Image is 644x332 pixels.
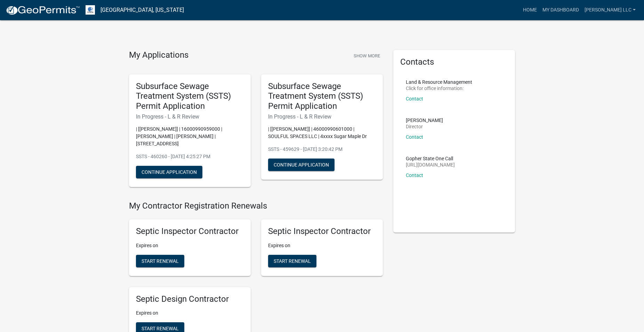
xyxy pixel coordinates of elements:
[268,81,376,111] h5: Subsurface Sewage Treatment System (SSTS) Permit Application
[406,156,455,161] p: Gopher State One Call
[406,162,455,167] p: [URL][DOMAIN_NAME]
[406,134,423,140] a: Contact
[582,3,638,17] a: [PERSON_NAME] LLC
[268,159,335,171] button: Continue Application
[86,5,95,15] img: Otter Tail County, Minnesota
[268,255,316,267] button: Start Renewal
[406,118,443,123] p: [PERSON_NAME]
[136,125,244,147] p: | [[PERSON_NAME]] | 16000990959000 | [PERSON_NAME] | [PERSON_NAME] | [STREET_ADDRESS]
[142,258,179,264] span: Start Renewal
[142,326,179,331] span: Start Renewal
[136,226,244,236] h5: Septic Inspector Contractor
[100,4,184,16] a: [GEOGRAPHIC_DATA], [US_STATE]
[136,242,244,249] p: Expires on
[136,255,184,267] button: Start Renewal
[406,172,423,178] a: Contact
[268,125,376,140] p: | [[PERSON_NAME]] | 46000990601000 | SOULFUL SPACES LLC | 4xxxx Sugar Maple Dr
[136,81,244,111] h5: Subsurface Sewage Treatment System (SSTS) Permit Application
[136,309,244,317] p: Expires on
[406,96,423,102] a: Contact
[268,226,376,236] h5: Septic Inspector Contractor
[268,242,376,249] p: Expires on
[268,146,376,153] p: SSTS - 459629 - [DATE] 3:20:42 PM
[129,50,188,60] h4: My Applications
[520,3,540,17] a: Home
[406,124,443,129] p: Director
[136,166,202,178] button: Continue Application
[406,86,472,91] p: Click for office information:
[540,3,582,17] a: My Dashboard
[129,201,383,211] h4: My Contractor Registration Renewals
[274,258,311,264] span: Start Renewal
[136,113,244,120] h6: In Progress - L & R Review
[406,80,472,84] p: Land & Resource Management
[136,153,244,160] p: SSTS - 460260 - [DATE] 4:25:27 PM
[351,50,383,62] button: Show More
[136,294,244,304] h5: Septic Design Contractor
[400,57,508,67] h5: Contacts
[268,113,376,120] h6: In Progress - L & R Review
